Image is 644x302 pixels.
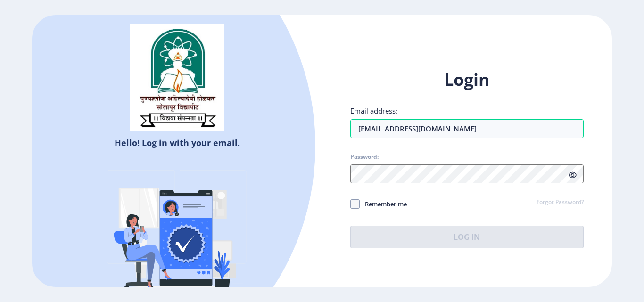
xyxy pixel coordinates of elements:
input: Email address [350,119,584,138]
h1: Login [350,68,584,91]
a: Forgot Password? [537,198,584,207]
img: sulogo.png [130,24,224,131]
button: Log In [350,226,584,248]
label: Email address: [350,106,397,115]
label: Password: [350,153,379,161]
span: Remember me [360,198,407,210]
